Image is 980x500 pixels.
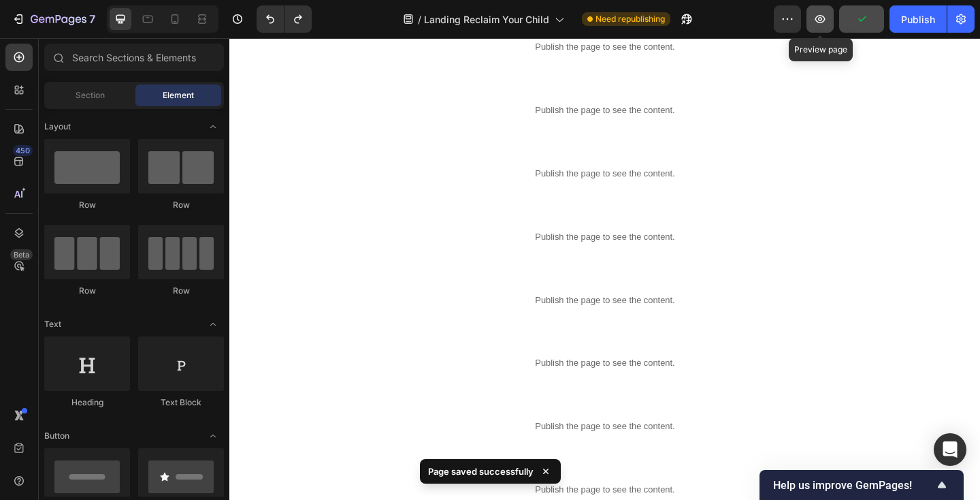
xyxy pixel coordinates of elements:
div: Row [138,199,224,211]
iframe: Design area [229,38,980,500]
p: Publish the page to see the content. [11,72,806,86]
p: Publish the page to see the content. [11,484,806,499]
span: Element [163,89,194,101]
div: Publish [901,12,935,27]
span: Toggle open [202,116,224,138]
p: Publish the page to see the content. [11,416,806,430]
div: Row [44,285,130,297]
button: Publish [889,5,947,33]
p: Publish the page to see the content. [11,347,806,361]
div: Heading [44,396,130,409]
button: Show survey - Help us improve GemPages! [773,477,950,493]
p: Publish the page to see the content. [11,3,806,17]
input: Search Sections & Elements [44,44,224,71]
span: Text [44,318,61,330]
div: 450 [13,145,33,156]
div: Row [138,285,224,297]
p: Page saved successfully [428,465,534,478]
div: Open Intercom Messenger [934,433,966,466]
p: Publish the page to see the content. [11,209,806,223]
p: Publish the page to see the content. [11,278,806,292]
span: Landing Reclaim Your Child [424,12,549,27]
span: Section [76,89,105,101]
span: Toggle open [202,425,224,447]
div: Undo/Redo [257,5,312,33]
span: Button [44,430,69,442]
p: Publish the page to see the content. [11,140,806,155]
span: / [418,12,421,27]
span: Need republishing [595,13,665,25]
span: Toggle open [202,313,224,335]
button: 7 [5,5,101,33]
p: 7 [89,11,95,27]
span: Layout [44,121,71,133]
div: Text Block [138,396,224,409]
span: Help us improve GemPages! [773,479,934,492]
div: Row [44,199,130,211]
div: Beta [10,249,33,260]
